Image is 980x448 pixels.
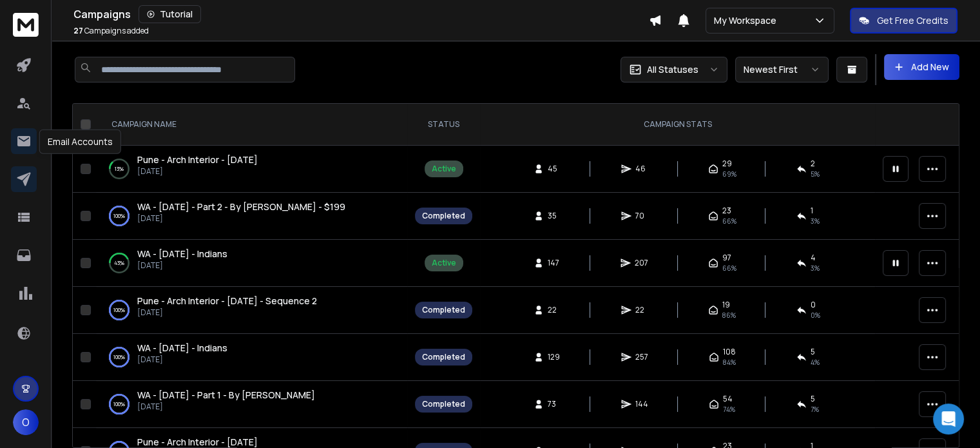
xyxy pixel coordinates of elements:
p: My Workspace [714,14,782,27]
span: 22 [548,305,561,315]
span: 129 [548,352,561,362]
a: WA - [DATE] - Part 2 - By [PERSON_NAME] - $199 [137,200,345,213]
span: Pune - Arch Interior - [DATE] [137,436,258,448]
p: [DATE] [137,260,227,271]
span: WA - [DATE] - Indians [137,248,227,260]
span: 5 [811,347,815,357]
span: 66 % [722,216,736,226]
span: 7 % [811,404,819,414]
span: 74 % [723,404,735,414]
span: 207 [635,258,648,268]
span: 86 % [722,310,736,320]
div: Completed [422,399,465,409]
span: 45 [548,164,561,174]
span: 22 [635,305,648,315]
td: 100%Pune - Arch Interior - [DATE] - Sequence 2[DATE] [96,287,407,334]
span: 3 % [811,216,820,226]
span: 2 [811,159,815,169]
div: Completed [422,305,465,315]
p: 13 % [115,162,124,175]
button: Newest First [735,57,829,83]
button: O [13,409,39,435]
span: 5 % [811,169,820,179]
p: [DATE] [137,355,227,365]
p: [DATE] [137,402,315,412]
p: 100 % [113,398,125,411]
th: CAMPAIGN STATS [480,104,875,146]
span: 19 [722,300,730,310]
span: 29 [722,159,732,169]
a: WA - [DATE] - Indians [137,342,227,355]
div: Completed [422,211,465,221]
span: 3 % [811,263,820,273]
div: Open Intercom Messenger [933,404,964,434]
a: Pune - Arch Interior - [DATE] - Sequence 2 [137,295,317,307]
p: All Statuses [647,63,698,76]
span: 54 [723,394,733,404]
p: [DATE] [137,307,317,318]
span: 66 % [722,263,736,273]
span: WA - [DATE] - Part 1 - By [PERSON_NAME] [137,389,315,401]
p: [DATE] [137,166,258,177]
span: 257 [635,352,648,362]
p: 43 % [114,257,124,269]
span: 5 [811,394,815,404]
span: WA - [DATE] - Indians [137,342,227,354]
div: Campaigns [73,5,649,23]
span: Pune - Arch Interior - [DATE] [137,153,258,166]
p: Get Free Credits [877,14,948,27]
span: 147 [548,258,561,268]
div: Email Accounts [39,130,121,154]
span: 70 [635,211,648,221]
td: 43%WA - [DATE] - Indians[DATE] [96,240,407,287]
a: WA - [DATE] - Indians [137,248,227,260]
span: 0 [811,300,816,310]
button: Add New [884,54,959,80]
span: 27 [73,25,83,36]
td: 100%WA - [DATE] - Part 1 - By [PERSON_NAME][DATE] [96,381,407,428]
th: CAMPAIGN NAME [96,104,407,146]
p: 100 % [113,304,125,317]
td: 100%WA - [DATE] - Indians[DATE] [96,334,407,381]
div: Completed [422,352,465,362]
button: Get Free Credits [850,8,957,34]
a: Pune - Arch Interior - [DATE] [137,153,258,166]
span: 46 [635,164,648,174]
span: 73 [548,399,561,409]
span: 144 [635,399,648,409]
th: STATUS [407,104,480,146]
td: 13%Pune - Arch Interior - [DATE][DATE] [96,146,407,193]
span: 97 [722,253,731,263]
span: 23 [722,206,731,216]
p: [DATE] [137,213,345,224]
span: 35 [548,211,561,221]
a: WA - [DATE] - Part 1 - By [PERSON_NAME] [137,389,315,402]
div: Active [432,258,456,268]
div: Active [432,164,456,174]
p: 100 % [113,351,125,364]
span: 108 [723,347,736,357]
span: 0 % [811,310,820,320]
td: 100%WA - [DATE] - Part 2 - By [PERSON_NAME] - $199[DATE] [96,193,407,240]
span: 1 [811,206,813,216]
span: 69 % [722,169,736,179]
button: Tutorial [139,5,201,23]
span: 4 [811,253,816,263]
span: 4 % [811,357,820,367]
span: 84 % [723,357,736,367]
p: 100 % [113,209,125,222]
p: Campaigns added [73,26,149,36]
